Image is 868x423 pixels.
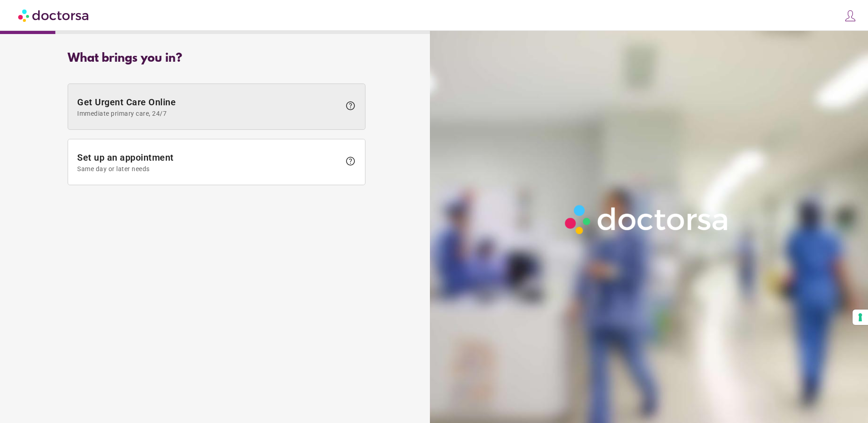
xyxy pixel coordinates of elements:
span: Set up an appointment [77,152,340,172]
span: Immediate primary care, 24/7 [77,110,340,117]
span: help [345,100,356,111]
div: What brings you in? [68,52,365,65]
img: Logo-Doctorsa-trans-White-partial-flat.png [560,200,734,239]
button: Your consent preferences for tracking technologies [853,310,868,325]
img: Doctorsa.com [18,5,90,25]
span: Get Urgent Care Online [77,97,340,117]
span: help [345,156,356,167]
span: Same day or later needs [77,165,340,172]
img: icons8-customer-100.png [844,10,857,22]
